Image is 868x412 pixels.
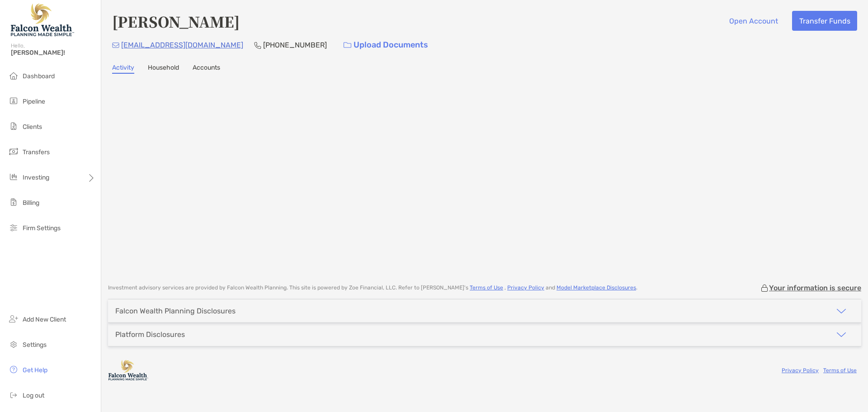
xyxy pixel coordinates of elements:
img: add_new_client icon [8,313,19,324]
span: Get Help [23,366,47,374]
img: investing icon [8,171,19,182]
img: clients icon [8,121,19,132]
img: settings icon [8,339,19,350]
p: Investment advisory services are provided by Falcon Wealth Planning . This site is powered by Zoe... [108,284,637,291]
span: [PERSON_NAME]! [11,49,95,57]
span: Dashboard [23,72,55,80]
img: button icon [344,42,351,48]
a: Model Marketplace Disclosures [557,284,636,291]
a: Terms of Use [470,284,503,291]
span: Clients [23,123,42,131]
a: Activity [112,64,134,74]
img: pipeline icon [8,95,19,106]
a: Privacy Policy [507,284,544,291]
p: [PHONE_NUMBER] [263,39,327,51]
img: billing icon [8,197,19,208]
span: Investing [23,174,49,181]
a: Household [148,64,179,74]
p: [EMAIL_ADDRESS][DOMAIN_NAME] [121,39,243,51]
img: transfers icon [8,146,19,157]
button: Open Account [722,11,785,31]
img: dashboard icon [8,70,19,81]
h4: [PERSON_NAME] [112,11,240,32]
a: Accounts [193,64,220,74]
a: Terms of Use [823,367,857,374]
span: Add New Client [23,316,66,323]
span: Pipeline [23,98,45,105]
span: Firm Settings [23,224,61,232]
p: Your information is secure [769,284,861,292]
img: Phone Icon [254,42,261,49]
span: Log out [23,392,44,399]
span: Billing [23,199,39,207]
button: Transfer Funds [792,11,857,31]
img: Email Icon [112,43,119,48]
span: Transfers [23,148,50,156]
img: firm-settings icon [8,222,19,233]
a: Upload Documents [338,35,434,55]
img: icon arrow [836,329,847,340]
img: company logo [108,360,149,380]
img: logout icon [8,389,19,400]
img: Falcon Wealth Planning Logo [11,4,74,36]
img: icon arrow [836,306,847,317]
div: Platform Disclosures [115,330,185,339]
img: get-help icon [8,364,19,375]
a: Privacy Policy [782,367,819,374]
span: Settings [23,341,47,349]
div: Falcon Wealth Planning Disclosures [115,307,236,315]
